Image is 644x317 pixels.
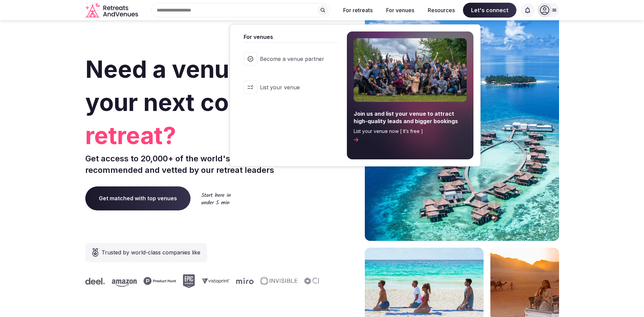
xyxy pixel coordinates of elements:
svg: Retreats and Venues company logo [85,3,139,18]
svg: Epic Games company logo [181,274,194,288]
button: For venues [381,3,420,18]
a: Join us and list your venue to attract high-quality leads and bigger bookingsList your venue now ... [347,31,473,159]
span: For venues [244,33,338,41]
span: Join us and list your venue to attract high-quality leads and bigger bookings [354,110,467,125]
svg: Invisible company logo [259,277,296,285]
button: Resources [422,3,460,18]
a: Visit the homepage [85,3,139,18]
span: Need a venue for your next company [85,55,308,117]
svg: Vistaprint company logo [200,278,228,284]
span: List your venue now [ It’s free ] [354,128,467,135]
p: Get access to 20,000+ of the world's top retreat venues recommended and vetted by our retreat lea... [85,153,319,176]
img: For venues [354,38,467,102]
img: Start here in under 5 min [201,193,231,204]
button: For retreats [338,3,378,18]
span: Trusted by world-class companies like [102,248,200,256]
svg: Miro company logo [235,278,252,284]
a: List your venue [237,74,338,101]
span: Let's connect [463,3,516,18]
a: Become a venue partner [237,45,338,72]
span: Become a venue partner [260,55,324,63]
span: List your venue [260,84,324,91]
span: retreat? [85,119,319,152]
svg: Deel company logo [84,278,104,285]
a: Get matched with top venues [85,186,191,210]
